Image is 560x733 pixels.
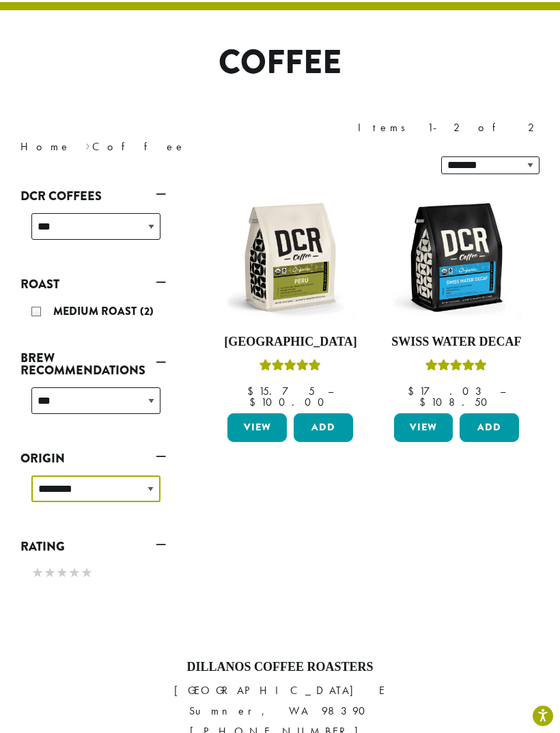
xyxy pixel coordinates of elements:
span: – [328,384,333,398]
div: Roast [20,296,166,330]
bdi: 17.03 [408,384,487,398]
span: Medium Roast [53,303,140,319]
h4: Swiss Water Decaf [391,335,522,350]
span: ★ [31,563,44,583]
button: Add [460,413,519,442]
nav: Breadcrumb [20,139,260,155]
bdi: 100.00 [249,395,331,409]
a: View [227,413,287,442]
a: DCR Coffees [20,184,166,208]
span: $ [408,384,419,398]
span: ★ [68,563,81,583]
img: DCR-12oz-FTO-Swiss-Water-Decaf-Stock-scaled.png [391,191,522,323]
a: Home [20,139,71,154]
h4: Dillanos Coffee Roasters [10,660,550,675]
span: $ [247,384,259,398]
div: Brew Recommendations [20,382,166,430]
img: DCR-12oz-FTO-Peru-Stock-scaled.png [224,191,356,323]
span: ★ [81,563,93,583]
button: Add [294,413,353,442]
bdi: 15.75 [247,384,315,398]
div: Rating [20,558,166,590]
a: Origin [20,447,166,470]
span: ★ [56,563,68,583]
a: Rating [20,535,166,558]
span: (2) [140,303,154,319]
div: Origin [20,470,166,518]
span: ★ [44,563,56,583]
bdi: 108.50 [419,395,494,409]
h4: [GEOGRAPHIC_DATA] [224,335,356,350]
a: View [394,413,453,442]
div: DCR Coffees [20,208,166,256]
span: › [85,134,90,155]
span: – [500,384,505,398]
span: $ [249,395,261,409]
a: [GEOGRAPHIC_DATA]Rated 4.83 out of 5 [224,191,356,408]
span: $ [419,395,431,409]
div: Rated 5.00 out of 5 [425,357,487,378]
a: Roast [20,273,166,296]
div: Rated 4.83 out of 5 [260,357,321,378]
a: Swiss Water DecafRated 5.00 out of 5 [391,191,522,408]
div: Items 1-2 of 2 [358,120,540,136]
a: Brew Recommendations [20,346,166,382]
h1: Coffee [10,43,550,83]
